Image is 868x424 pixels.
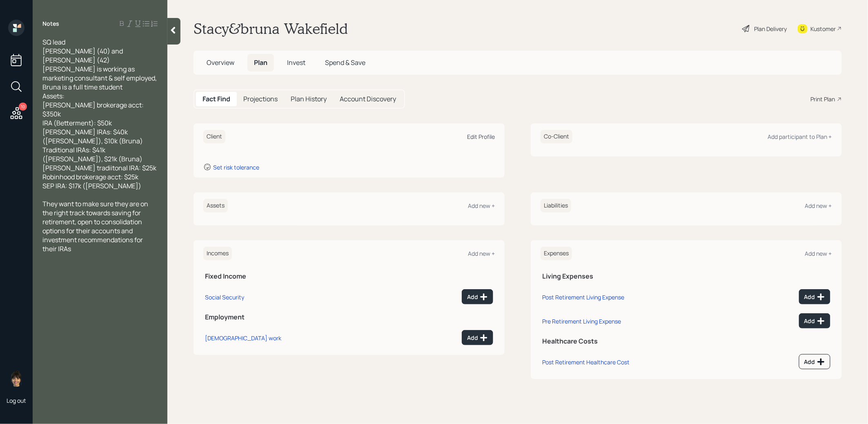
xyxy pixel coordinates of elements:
[542,317,621,325] div: Pre Retirement Living Expense
[194,20,348,38] h1: Stacy&bruna Wakefield
[541,247,572,260] h6: Expenses
[804,317,825,325] div: Add
[804,293,825,301] div: Add
[42,38,158,190] span: SQ lead [PERSON_NAME] (40) and [PERSON_NAME] (42) [PERSON_NAME] is working as marketing consultan...
[42,199,149,253] span: They want to make sure they are on the right track towards saving for retirement, open to consoli...
[467,133,495,141] div: Edit Profile
[804,358,825,366] div: Add
[462,289,493,304] button: Add
[541,130,572,143] h6: Co-Client
[468,202,495,210] div: Add new +
[542,337,830,345] h5: Healthcare Costs
[462,330,493,345] button: Add
[768,133,832,141] div: Add participant to Plan +
[468,250,495,257] div: Add new +
[203,130,225,143] h6: Client
[542,272,830,280] h5: Living Expenses
[541,199,571,212] h6: Liabilities
[467,334,488,342] div: Add
[8,370,24,387] img: treva-nostdahl-headshot.png
[754,25,787,33] div: Plan Delivery
[467,293,488,301] div: Add
[799,354,830,369] button: Add
[805,202,832,210] div: Add new +
[205,272,493,280] h5: Fixed Income
[799,313,830,328] button: Add
[325,58,365,67] span: Spend & Save
[207,58,234,67] span: Overview
[213,163,259,171] div: Set risk tolerance
[205,313,493,321] h5: Employment
[811,95,835,103] div: Print Plan
[805,250,832,257] div: Add new +
[205,334,281,342] div: [DEMOGRAPHIC_DATA] work
[203,247,232,260] h6: Incomes
[542,293,624,301] div: Post Retirement Living Expense
[287,58,305,67] span: Invest
[811,25,836,33] div: Kustomer
[243,95,278,103] h5: Projections
[42,20,59,28] label: Notes
[19,103,27,111] div: 10
[205,293,244,301] div: Social Security
[799,289,830,304] button: Add
[203,95,230,103] h5: Fact Find
[291,95,327,103] h5: Plan History
[542,358,630,366] div: Post Retirement Healthcare Cost
[254,58,267,67] span: Plan
[340,95,396,103] h5: Account Discovery
[7,397,26,404] div: Log out
[203,199,228,212] h6: Assets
